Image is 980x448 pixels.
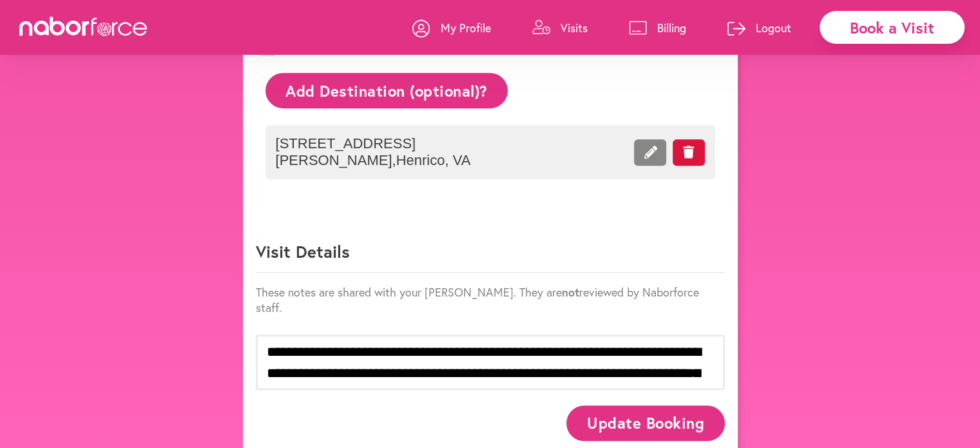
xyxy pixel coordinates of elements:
[256,284,725,315] p: These notes are shared with your [PERSON_NAME]. They are reviewed by Naborforce staff.
[412,8,491,47] a: My Profile
[532,8,588,47] a: Visits
[276,135,559,169] span: [STREET_ADDRESS][PERSON_NAME] , Henrico , VA
[561,20,588,35] p: Visits
[629,8,686,47] a: Billing
[562,284,579,300] strong: not
[657,20,686,35] p: Billing
[727,8,791,47] a: Logout
[256,240,725,273] p: Visit Details
[441,20,491,35] p: My Profile
[265,73,508,108] button: Add Destination (optional)?
[820,11,965,44] div: Book a Visit
[756,20,791,35] p: Logout
[566,405,724,441] button: Update Booking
